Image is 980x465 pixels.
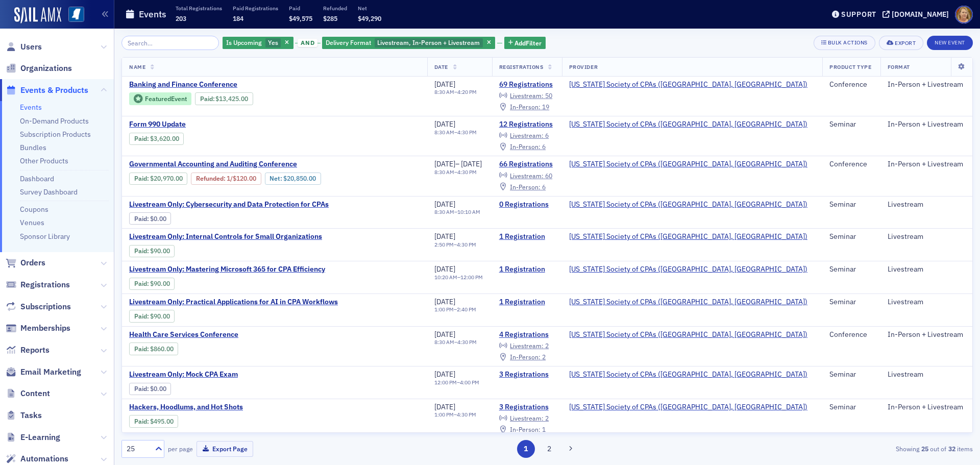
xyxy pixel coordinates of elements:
[569,265,807,274] a: [US_STATE] Society of CPAs ([GEOGRAPHIC_DATA], [GEOGRAPHIC_DATA])
[129,200,329,209] a: Livestream Only: Cybersecurity and Data Protection for CPAs
[434,297,455,306] span: [DATE]
[20,345,50,356] span: Reports
[569,80,807,89] span: Mississippi Society of CPAs (Ridgeland, MS)
[829,120,873,129] div: Seminar
[150,175,183,182] span: $20,970.00
[20,232,70,241] a: Sponsor Library
[841,10,876,19] div: Support
[129,212,171,225] div: Paid: 0 - $0
[434,274,457,281] time: 10:20 AM
[545,414,549,422] span: 2
[434,159,455,168] span: [DATE]
[696,444,973,453] div: Showing out of items
[895,40,916,46] div: Export
[434,80,455,89] span: [DATE]
[134,312,150,320] span: :
[434,339,477,346] div: –
[569,120,807,129] span: Mississippi Society of CPAs (Ridgeland, MS)
[829,160,873,169] div: Conference
[542,103,549,111] span: 19
[460,274,483,281] time: 12:00 PM
[289,5,312,12] p: Paid
[20,156,68,165] a: Other Products
[829,80,873,89] div: Conference
[68,7,84,22] img: SailAMX
[927,36,973,50] button: New Event
[540,440,558,458] button: 2
[150,312,170,320] span: $90.00
[134,385,147,393] a: Paid
[569,298,807,307] a: [US_STATE] Society of CPAs ([GEOGRAPHIC_DATA], [GEOGRAPHIC_DATA])
[829,298,873,307] div: Seminar
[461,159,482,168] span: [DATE]
[457,208,480,215] time: 10:10 AM
[542,142,546,151] span: 6
[545,341,549,350] span: 2
[499,200,555,209] a: 0 Registrations
[129,133,184,145] div: Paid: 13 - $362000
[499,330,555,339] a: 4 Registrations
[129,80,330,89] a: Banking and Finance Conference
[434,379,457,386] time: 12:00 PM
[6,301,71,312] a: Subscriptions
[20,279,70,290] span: Registrations
[569,232,807,241] a: [US_STATE] Society of CPAs ([GEOGRAPHIC_DATA], [GEOGRAPHIC_DATA])
[499,414,549,423] a: Livestream: 2
[129,330,301,339] a: Health Care Services Conference
[460,379,479,386] time: 4:00 PM
[129,92,191,105] div: Featured Event
[129,265,325,274] a: Livestream Only: Mastering Microsoft 365 for CPA Efficiency
[510,172,544,180] span: Livestream :
[134,345,150,353] span: :
[569,63,598,70] span: Provider
[828,40,868,45] div: Bulk Actions
[434,274,483,281] div: –
[129,245,175,257] div: Paid: 3 - $9000
[545,131,549,139] span: 6
[265,173,321,185] div: Net: $2085000
[268,38,278,46] span: Yes
[892,10,949,19] div: [DOMAIN_NAME]
[326,38,371,46] span: Delivery Format
[499,132,549,140] a: Livestream: 6
[434,306,476,313] div: –
[269,175,283,182] span: Net :
[499,370,555,379] a: 3 Registrations
[888,370,965,379] div: Livestream
[358,5,381,12] p: Net
[134,280,150,287] span: :
[134,418,150,425] span: :
[150,418,174,425] span: $495.00
[829,200,873,209] div: Seminar
[510,414,544,422] span: Livestream :
[377,38,480,46] span: Livestream, In-Person + Livestream
[510,131,544,139] span: Livestream :
[434,402,455,411] span: [DATE]
[457,168,477,176] time: 4:30 PM
[434,411,476,418] div: –
[434,200,455,209] span: [DATE]
[20,301,71,312] span: Subscriptions
[20,218,44,227] a: Venues
[569,232,807,241] span: Mississippi Society of CPAs (Ridgeland, MS)
[150,345,174,353] span: $860.00
[542,353,546,361] span: 2
[20,323,70,334] span: Memberships
[434,89,477,95] div: –
[434,241,476,248] div: –
[20,432,60,443] span: E-Learning
[829,370,873,379] div: Seminar
[434,63,448,70] span: Date
[888,330,965,339] div: In-Person + Livestream
[499,120,555,129] a: 12 Registrations
[129,370,301,379] a: Livestream Only: Mock CPA Exam
[457,306,476,313] time: 2:40 PM
[295,39,321,47] button: and
[504,37,546,50] button: AddFilter
[499,80,555,89] a: 69 Registrations
[6,323,70,334] a: Memberships
[20,257,45,268] span: Orders
[457,411,476,418] time: 4:30 PM
[434,209,480,215] div: –
[134,215,150,223] span: :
